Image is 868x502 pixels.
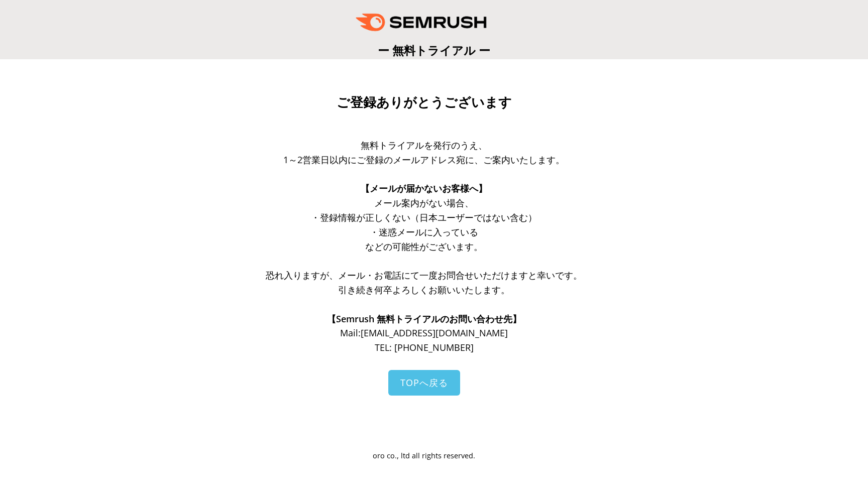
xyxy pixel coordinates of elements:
span: ご登録ありがとうございます [337,95,512,110]
span: などの可能性がございます。 [365,240,483,253]
span: 無料トライアルを発行のうえ、 [361,139,487,151]
span: 引き続き何卒よろしくお願いいたします。 [338,284,510,296]
span: メール案内がない場合、 [374,197,474,209]
span: 【Semrush 無料トライアルのお問い合わせ先】 [327,313,521,325]
span: TEL: [PHONE_NUMBER] [375,341,474,353]
span: ・登録情報が正しくない（日本ユーザーではない含む） [311,211,537,223]
span: 1～2営業日以内にご登録のメールアドレス宛に、ご案内いたします。 [283,154,565,166]
a: TOPへ戻る [388,370,460,396]
span: 恐れ入りますが、メール・お電話にて一度お問合せいただけますと幸いです。 [266,269,582,281]
span: 【メールが届かないお客様へ】 [361,182,487,194]
span: Mail: [EMAIL_ADDRESS][DOMAIN_NAME] [340,327,508,339]
span: ・迷惑メールに入っている [370,226,478,238]
span: ー 無料トライアル ー [378,42,490,58]
span: TOPへ戻る [400,376,448,389]
span: oro co., ltd all rights reserved. [373,451,475,460]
